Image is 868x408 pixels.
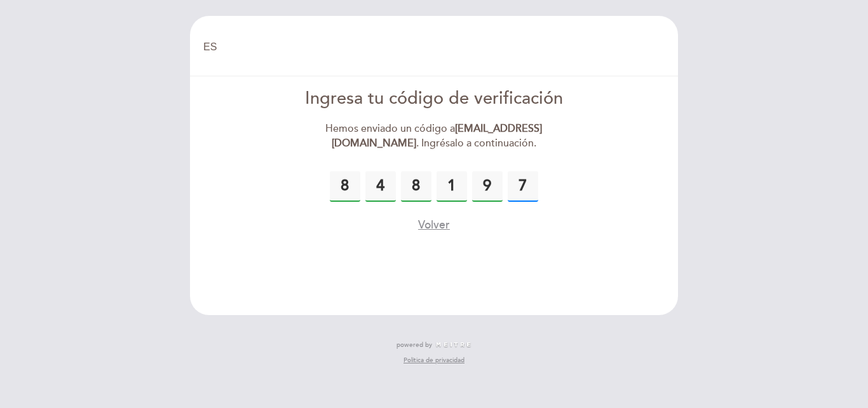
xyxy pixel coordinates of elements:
input: 0 [472,171,503,202]
input: 0 [365,171,396,202]
strong: [EMAIL_ADDRESS][DOMAIN_NAME] [332,122,543,150]
a: Política de privacidad [403,356,465,365]
img: MEITRE [435,342,471,348]
div: Ingresa tu código de verificación [288,87,580,111]
span: powered by [397,341,432,349]
input: 0 [437,171,467,202]
button: Volver [418,217,450,233]
input: 0 [508,171,538,202]
div: Hemos enviado un código a . Ingrésalo a continuación. [288,122,580,151]
input: 0 [330,171,360,202]
input: 0 [401,171,431,202]
a: powered by [397,341,471,349]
